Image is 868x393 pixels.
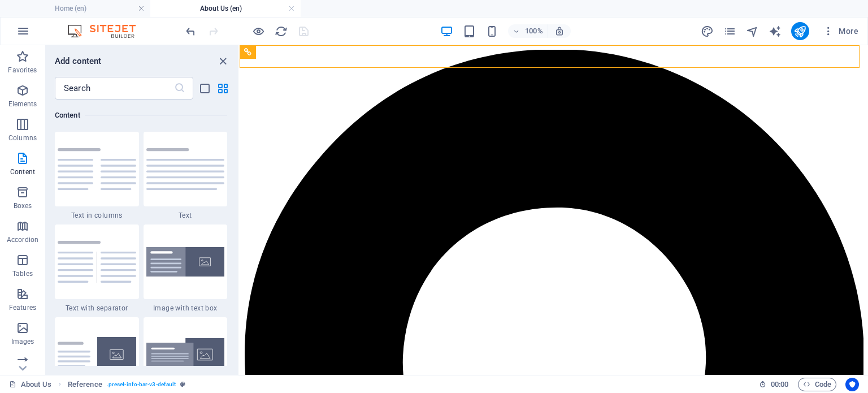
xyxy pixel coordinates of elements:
[216,81,229,95] button: grid-view
[701,25,714,38] i: Design (Ctrl+Alt+Y)
[818,22,863,40] button: More
[55,224,139,313] div: Text with separator
[12,269,33,278] p: Tables
[146,148,225,190] img: text.svg
[8,66,37,75] p: Favorites
[216,54,229,68] button: close panel
[9,303,36,312] p: Features
[791,22,809,40] button: publish
[55,77,174,100] input: Search
[240,45,868,375] iframe: To enrich screen reader interactions, please activate Accessibility in Grammarly extension settings
[55,211,139,220] span: Text in columns
[58,241,136,283] img: text-with-separator.svg
[723,24,737,38] button: pages
[144,211,228,220] span: Text
[8,100,37,109] p: Elements
[58,148,136,190] img: text-in-columns.svg
[55,304,139,313] span: Text with separator
[769,25,782,38] i: AI Writer
[144,224,228,313] div: Image with text box
[146,338,225,372] img: text-image-overlap.svg
[68,378,102,391] span: Click to select. Double-click to edit
[798,378,836,391] button: Code
[144,132,228,220] div: Text
[198,81,211,95] button: list-view
[771,378,788,391] span: 00 00
[8,133,37,142] p: Columns
[793,25,806,38] i: Publish
[107,378,176,391] span: . preset-info-bar-v3-default
[14,201,32,210] p: Boxes
[11,337,34,346] p: Images
[769,24,782,38] button: text_generator
[779,380,780,388] span: :
[55,54,102,68] h6: Add content
[7,235,38,244] p: Accordion
[803,378,831,391] span: Code
[10,167,35,176] p: Content
[701,24,714,38] button: design
[144,304,228,313] span: Image with text box
[146,247,225,277] img: image-with-text-box.svg
[180,381,185,387] i: This element is a customizable preset
[68,378,185,391] nav: breadcrumb
[150,2,301,15] h4: About Us (en)
[823,25,858,37] span: More
[845,378,859,391] button: Usercentrics
[746,24,759,38] button: navigator
[55,109,227,122] h6: Content
[58,337,136,372] img: text-with-image-v4.svg
[55,132,139,220] div: Text in columns
[9,378,51,391] a: Click to cancel selection. Double-click to open Pages
[759,378,789,391] h6: Session time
